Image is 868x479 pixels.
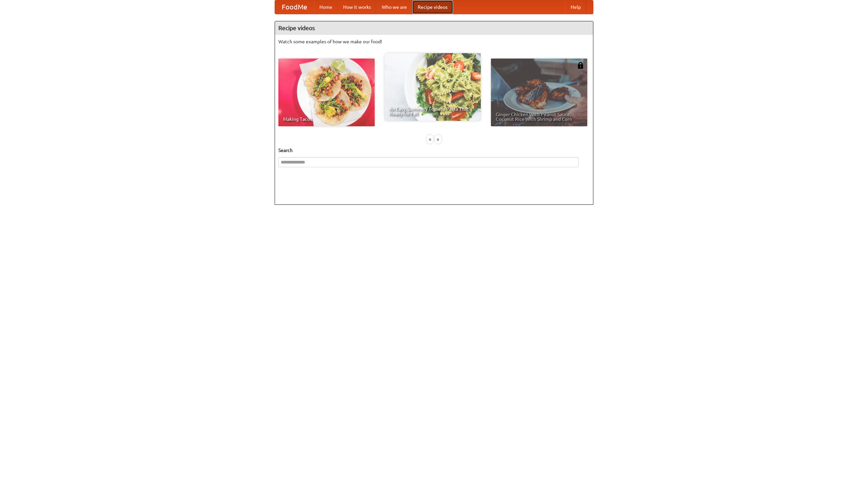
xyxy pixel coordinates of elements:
p: Watch some examples of how we make our food! [278,38,590,45]
h4: Recipe videos [275,21,593,35]
a: Making Tacos [278,59,375,126]
a: Who we are [376,0,412,14]
a: Help [565,0,586,14]
img: 483408.png [577,62,584,69]
a: How it works [338,0,376,14]
a: An Easy, Summery Tomato Pasta That's Ready for Fall [384,53,481,121]
a: FoodMe [275,0,314,14]
div: « [427,135,433,144]
h5: Search [278,147,590,154]
div: » [435,135,441,144]
span: An Easy, Summery Tomato Pasta That's Ready for Fall [389,107,476,116]
a: Recipe videos [412,0,453,14]
span: Making Tacos [283,117,370,122]
a: Home [314,0,338,14]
